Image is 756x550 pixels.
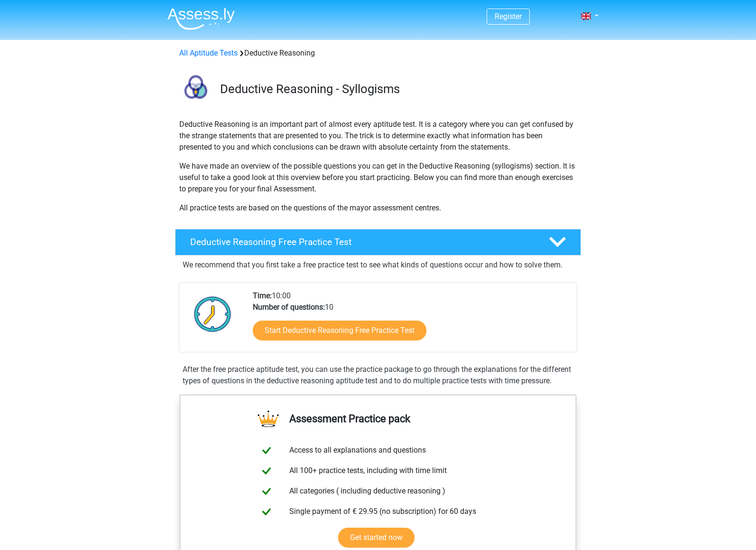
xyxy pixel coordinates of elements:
p: We recommend that you first take a free practice test to see what kinds of questions occur and ho... [183,259,573,271]
a: Start Deductive Reasoning Free Practice Test [253,321,426,341]
a: Register [495,12,522,21]
b: Number of questions: [253,303,325,312]
div: Deductive Reasoning [175,47,581,59]
h4: Deductive Reasoning Free Practice Test [190,237,534,247]
p: We have made an overview of the possible questions you can get in the Deductive Reasoning (syllog... [179,161,577,195]
img: deductive reasoning [175,70,216,111]
img: Assessly [167,8,235,30]
a: Get started now [338,528,415,548]
p: Deductive Reasoning is an important part of almost every aptitude test. It is a category where yo... [179,119,577,153]
img: Clock [189,290,237,338]
a: All Aptitude Tests [179,48,238,57]
a: Deductive Reasoning Free Practice Test [171,229,585,256]
b: Time: [253,291,272,300]
h3: Deductive Reasoning - Syllogisms [220,82,573,96]
p: All practice tests are based on the questions of the mayor assessment centres. [179,202,577,214]
div: 10:00 10 [246,290,576,352]
div: After the free practice aptitude test, you can use the practice package to go through the explana... [179,364,577,387]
